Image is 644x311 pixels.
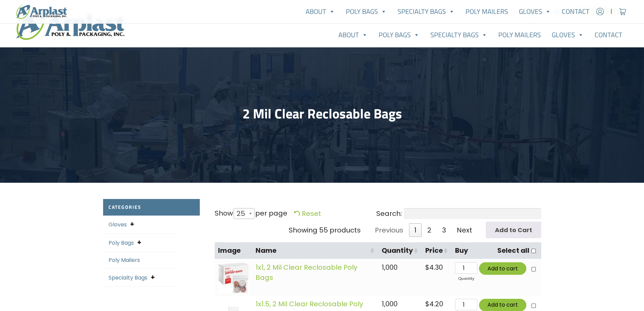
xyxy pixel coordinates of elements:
a: 1 [409,223,422,237]
a: Gloves [514,5,556,18]
th: Price: activate to sort column ascending [422,242,452,260]
label: Search: [376,208,541,219]
a: Poly Bags [109,239,134,247]
a: About [300,5,340,18]
a: Poly Mailers [109,256,140,264]
input: Search: [404,208,541,219]
a: 1x1, 2 Mil Clear Reclosable Poly Bags [256,263,357,282]
h2: Categories [103,199,200,216]
a: 2 [422,223,436,237]
a: Reset [294,209,321,218]
div: Showing 55 products [289,225,361,235]
bdi: 4.30 [425,263,443,272]
a: Gloves [546,28,589,42]
input: Add to Cart [486,222,541,238]
a: Specialty Bags [392,5,460,18]
span: $ [425,263,429,272]
a: Contact [589,28,628,42]
a: About [333,28,373,42]
a: Poly Mailers [460,5,514,18]
a: Next [452,223,477,237]
a: Poly Bags [373,28,425,42]
span: 25 [234,205,252,222]
a: Specialty Bags [109,274,147,282]
th: BuySelect all [452,242,541,260]
span: | [611,7,612,16]
th: Quantity: activate to sort column ascending [378,242,422,260]
a: Previous [370,223,408,237]
img: AP-DR-PZB_2mil-1x12 [218,262,249,293]
a: Specialty Bags [425,28,493,42]
span: $ [425,299,429,309]
a: Poly Bags [340,5,392,18]
th: Name: activate to sort column ascending [252,242,378,260]
input: Qty [455,262,477,274]
span: 25 [234,208,255,219]
a: Poly Mailers [493,28,546,42]
bdi: 4.20 [425,299,443,309]
label: Show per page [215,208,287,219]
img: logo [16,4,67,19]
label: Select all [497,246,529,256]
a: Contact [556,5,595,18]
h1: 2 Mil Clear Reclosable Bags [103,106,541,122]
th: Image [215,242,253,260]
a: Gloves [109,221,127,228]
img: logo [16,9,124,40]
a: 3 [437,223,451,237]
span: 1,000 [382,299,398,309]
input: Qty [455,299,477,310]
button: Add to cart [479,262,526,275]
span: 1,000 [382,263,398,272]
